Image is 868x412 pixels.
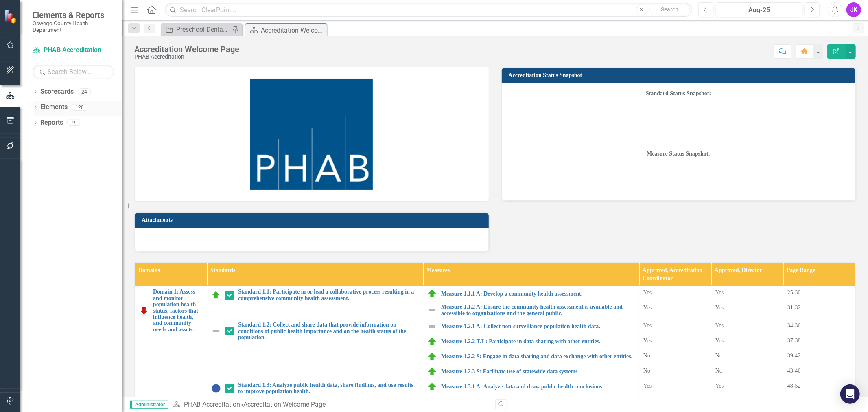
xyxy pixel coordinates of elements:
span: Yes [643,289,652,296]
td: Double-Click to Edit [639,349,711,364]
td: Double-Click to Edit [783,364,855,379]
input: Search ClearPoint... [165,3,692,17]
span: Yes [643,305,652,311]
span: Yes [643,337,652,344]
div: Accreditation Welcome Page [134,45,239,54]
input: Search Below... [33,65,114,79]
td: Double-Click to Edit [783,301,855,319]
td: Double-Click to Edit [711,334,783,349]
span: 48-52 [787,383,801,389]
button: Aug-25 [716,2,802,17]
small: Oswego County Health Department [33,20,114,33]
td: Double-Click to Edit Right Click for Context Menu [423,349,639,364]
a: Measure 1.1.1 A: Develop a community health assessment. [441,291,635,297]
td: Double-Click to Edit [783,334,855,349]
img: On Target [211,290,221,300]
img: Below Plan [139,306,149,316]
img: Not Defined [427,305,437,315]
a: Measure 1.2.2 S: Engage in data sharing and data exchange with other entities. [441,353,635,359]
td: Double-Click to Edit [711,286,783,301]
td: Double-Click to Edit [783,286,855,301]
span: Elements & Reports [33,10,114,20]
td: Double-Click to Edit [639,334,711,349]
a: Measure 1.2.3 S: Facilitate use of statewide data systems [441,368,635,375]
td: Double-Click to Edit [639,379,711,394]
h3: Accreditation Status Snapshot [509,72,852,78]
td: Double-Click to Edit [639,319,711,334]
span: Yes [715,322,724,329]
span: 39-42 [787,353,801,359]
img: On Target [427,289,437,298]
a: Preschool Denials- Non-Affiliated Providers [163,24,230,35]
td: Double-Click to Edit [639,364,711,379]
span: Administrator [130,401,168,409]
span: Yes [715,383,724,389]
a: Measure 1.3.1 A: Analyze data and draw public health conclusions. [441,384,635,390]
td: Double-Click to Edit [783,379,855,394]
a: Elements [40,103,68,112]
img: On Target [427,352,437,362]
a: Standard 1.2: Collect and share data that provide information on conditions of public health impo... [238,322,419,340]
div: Accreditation Welcome Page [243,401,326,408]
img: Not Defined [211,326,221,336]
a: PHAB Accreditation [184,401,240,408]
span: No [715,353,722,359]
span: Yes [643,383,652,389]
img: No Information [211,384,221,393]
strong: Measure Status Snapshot: [647,151,710,157]
td: Double-Click to Edit [711,364,783,379]
td: Double-Click to Edit [711,319,783,334]
span: No [643,353,650,359]
img: On Target [427,367,437,377]
td: Double-Click to Edit [639,301,711,319]
div: » [173,400,489,410]
div: Aug-25 [719,5,800,15]
span: Yes [715,305,724,311]
div: PHAB Accreditation [134,54,239,60]
td: Double-Click to Edit [639,286,711,301]
div: 9 [67,119,80,126]
div: 24 [78,88,91,95]
a: Measure 1.2.2 T/L: Participate in data sharing with other entities. [441,338,635,344]
img: Not Defined [427,322,437,331]
img: ClearPoint Strategy [4,9,18,24]
a: Measure 1.1.2 A: Ensure the community health assessment is available and accessible to organizati... [441,304,635,316]
a: Measure 1.2.1 A: Collect non-surveillance population health data. [441,323,635,329]
td: Double-Click to Edit Right Click for Context Menu [423,286,639,301]
div: Open Intercom Messenger [840,384,860,404]
span: 37-38 [787,337,801,344]
span: No [643,368,650,374]
td: Double-Click to Edit Right Click for Context Menu [423,379,639,394]
a: Domain 1: Assess and monitor population health status, factors that influence health, and communi... [153,289,203,333]
td: Double-Click to Edit Right Click for Context Menu [207,319,423,379]
div: Accreditation Welcome Page [261,25,325,35]
td: Double-Click to Edit Right Click for Context Menu [423,301,639,319]
span: Search [661,6,678,13]
button: JK [846,2,861,17]
span: 31-32 [787,305,801,311]
td: Double-Click to Edit [711,379,783,394]
td: Double-Click to Edit [783,349,855,364]
td: Double-Click to Edit [711,349,783,364]
span: 43-46 [787,368,801,374]
img: On Target [427,337,437,346]
span: 34-36 [787,322,801,329]
a: Reports [40,118,63,127]
td: Double-Click to Edit Right Click for Context Menu [207,286,423,319]
td: Double-Click to Edit Right Click for Context Menu [423,334,639,349]
button: Search [649,4,690,15]
span: No [715,368,722,374]
span: Yes [715,289,724,296]
span: Yes [643,322,652,329]
div: 120 [72,104,87,111]
span: Standard Status Snapshot: [646,90,711,96]
td: Double-Click to Edit Right Click for Context Menu [423,319,639,334]
td: Double-Click to Edit Right Click for Context Menu [423,364,639,379]
img: On Target [427,382,437,392]
h3: Attachments [142,217,485,223]
div: Preschool Denials- Non-Affiliated Providers [176,24,230,35]
span: Yes [715,337,724,344]
a: Standard 1.1: Participate in or lead a collaborative process resulting in a comprehensive communi... [238,289,419,301]
a: Standard 1.3: Analyze public health data, share findings, and use results to improve population h... [238,382,419,394]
